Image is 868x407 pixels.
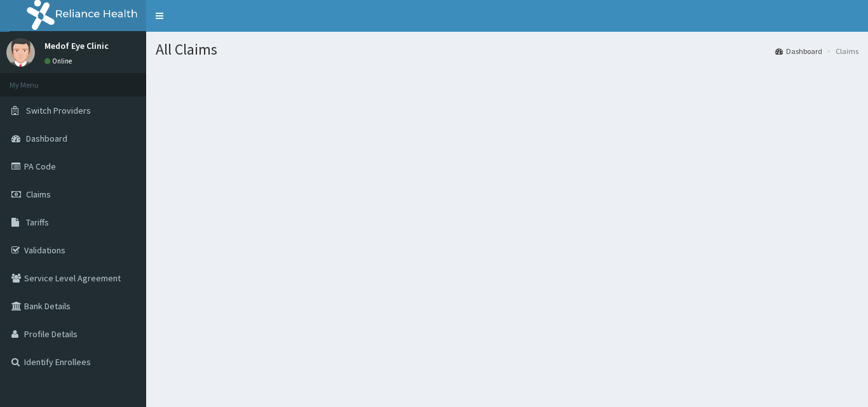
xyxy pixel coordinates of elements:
[6,38,35,67] img: User Image
[26,189,51,200] span: Claims
[44,41,109,50] p: Medof Eye Clinic
[26,217,49,228] span: Tariffs
[775,46,822,57] a: Dashboard
[26,105,91,116] span: Switch Providers
[26,133,67,144] span: Dashboard
[824,46,858,57] li: Claims
[44,57,75,65] a: Online
[156,41,858,58] h1: All Claims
